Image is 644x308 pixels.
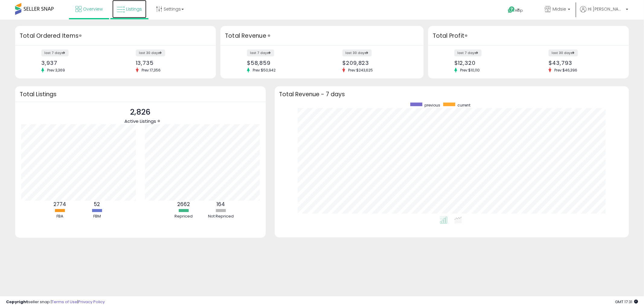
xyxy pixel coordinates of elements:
[433,32,624,40] h3: Total Profit
[588,6,624,12] span: Hi [PERSON_NAME]
[342,60,413,66] div: $209,823
[266,33,272,38] div: Tooltip anchor
[78,33,83,38] div: Tooltip anchor
[580,6,628,20] a: Hi [PERSON_NAME]
[53,201,66,208] b: 2774
[44,68,68,73] span: Prev: 3,369
[203,214,239,219] div: Not Repriced
[515,8,523,13] span: Help
[94,201,100,208] b: 52
[139,68,164,73] span: Prev: 17,356
[225,32,419,40] h3: Total Revenue
[83,6,103,12] span: Overview
[551,68,580,73] span: Prev: $46,396
[342,49,372,56] label: last 30 days
[177,201,190,208] b: 2662
[463,33,469,38] div: Tooltip anchor
[457,103,470,108] span: current
[41,60,111,66] div: 3,937
[136,60,205,66] div: 13,735
[136,49,165,56] label: last 30 days
[549,49,578,56] label: last 30 days
[124,118,156,124] span: Active Listings
[250,68,279,73] span: Prev: $50,942
[20,32,211,40] h3: Total Ordered Items
[165,214,202,219] div: Repriced
[79,214,115,219] div: FBM
[156,118,162,124] div: Tooltip anchor
[41,49,69,56] label: last 7 days
[549,60,618,66] div: $43,793
[553,6,566,12] span: Midsie
[503,2,535,20] a: Help
[345,68,376,73] span: Prev: $243,625
[247,60,318,66] div: $58,859
[216,201,225,208] b: 164
[425,103,440,108] span: previous
[508,6,515,14] i: Get Help
[454,49,482,56] label: last 7 days
[42,214,78,219] div: FBA
[454,60,524,66] div: $12,320
[457,68,483,73] span: Prev: $10,110
[20,92,261,97] h3: Total Listings
[279,92,624,97] h3: Total Revenue - 7 days
[247,49,274,56] label: last 7 days
[126,6,142,12] span: Listings
[124,106,156,118] p: 2,826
